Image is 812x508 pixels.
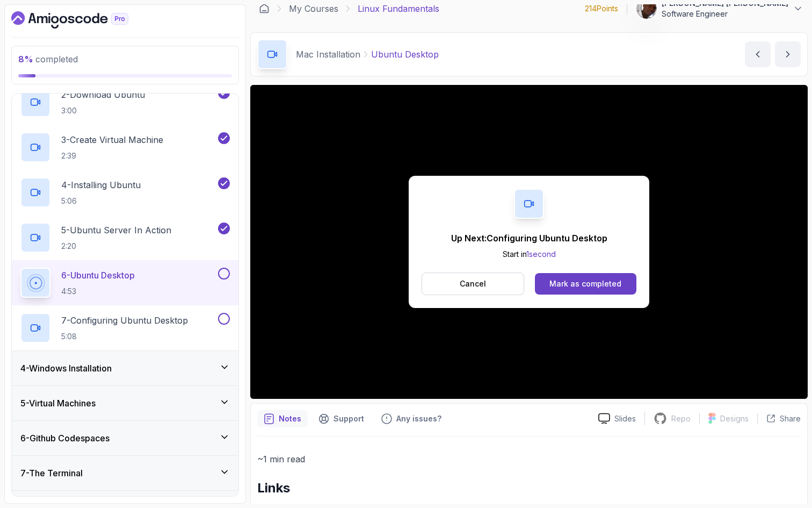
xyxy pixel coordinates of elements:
button: Cancel [422,273,524,295]
button: 6-Ubuntu Desktop4:53 [20,268,230,298]
span: 1 second [526,249,556,259]
button: Feedback button [375,410,448,427]
button: 5-Virtual Machines [12,386,238,420]
a: Dashboard [259,3,270,14]
h2: Links [257,480,801,497]
button: 3-Create Virtual Machine2:39 [20,132,230,162]
h3: 6 - Github Codespaces [20,432,110,445]
span: completed [18,54,78,65]
button: previous content [745,41,771,67]
button: 7-Configuring Ubuntu Desktop5:08 [20,313,230,343]
p: 2:20 [61,241,171,252]
button: 4-Installing Ubuntu5:06 [20,177,230,208]
p: 3 - Create Virtual Machine [61,133,163,146]
button: Share [757,413,801,424]
p: Notes [279,413,301,424]
h3: 7 - The Terminal [20,467,83,480]
div: Mark as completed [549,278,621,289]
p: 214 Points [585,3,618,14]
p: Cancel [460,278,486,289]
button: Support button [312,410,371,427]
p: Up Next: Configuring Ubuntu Desktop [451,232,607,245]
h3: 4 - Windows Installation [20,362,112,375]
button: 5-Ubuntu Server In Action2:20 [20,223,230,253]
p: Designs [720,413,749,424]
p: Slides [614,413,636,424]
p: Any issues? [396,413,441,424]
p: 7 - Configuring Ubuntu Desktop [61,314,188,327]
button: 4-Windows Installation [12,351,238,385]
button: 6-Github Codespaces [12,421,238,455]
p: Support [334,413,364,424]
p: Ubuntu Desktop [371,48,439,61]
p: Share [780,413,801,424]
p: 2 - Download Ubuntu [61,88,145,101]
p: 4:53 [61,286,135,297]
a: Dashboard [11,11,153,28]
a: Slides [590,413,644,424]
p: 5:08 [61,331,188,342]
h3: 5 - Virtual Machines [20,397,96,410]
p: Repo [671,413,691,424]
button: 7-The Terminal [12,456,238,490]
p: 3:00 [61,105,145,116]
p: 2:39 [61,151,163,161]
a: My Courses [289,2,338,15]
button: notes button [257,410,308,427]
p: 5 - Ubuntu Server In Action [61,224,171,237]
p: 6 - Ubuntu Desktop [61,269,135,282]
p: Mac Installation [296,48,360,61]
iframe: 6 - Ubuntu Desktop [250,85,808,399]
p: Software Engineer [662,9,788,19]
p: 5:06 [61,196,141,206]
span: 8 % [18,54,33,65]
button: Mark as completed [535,273,636,295]
p: 4 - Installing Ubuntu [61,178,141,191]
button: next content [775,41,801,67]
p: Start in [451,249,607,260]
p: ~1 min read [257,452,801,467]
button: 2-Download Ubuntu3:00 [20,87,230,117]
p: Linux Fundamentals [358,2,439,15]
